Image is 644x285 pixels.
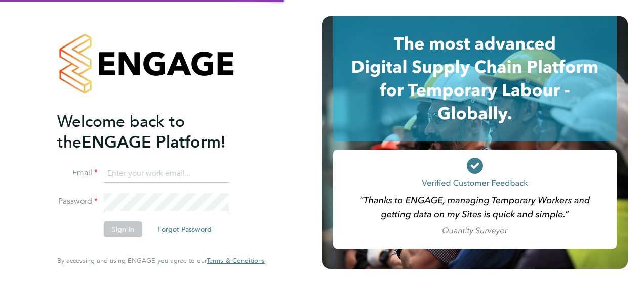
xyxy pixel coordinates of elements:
a: Terms & Conditions [207,257,265,265]
span: Welcome back to the [57,112,185,152]
label: Email [57,168,98,178]
input: Enter your work email... [104,165,229,183]
h2: ENGAGE Platform! [57,111,255,153]
span: By accessing and using ENGAGE you agree to our [57,256,265,265]
button: Forgot Password [149,221,220,238]
label: Password [57,196,98,207]
button: Sign In [104,221,142,238]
